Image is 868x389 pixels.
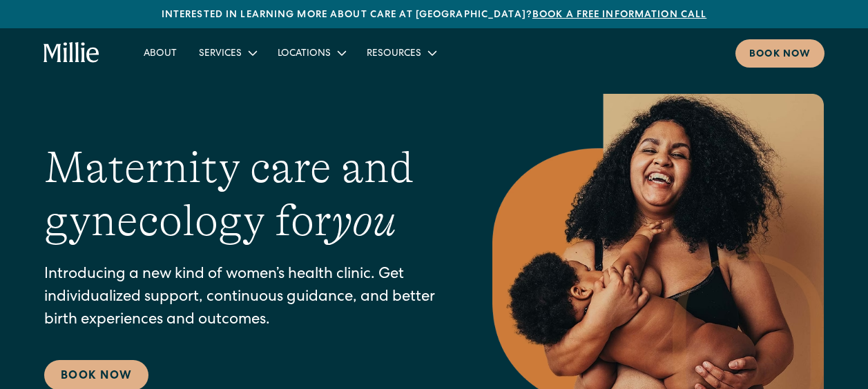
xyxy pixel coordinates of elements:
[44,141,437,248] h1: Maternity care and gynecology for
[267,41,356,64] div: Locations
[44,264,437,332] p: Introducing a new kind of women’s health clinic. Get individualized support, continuous guidance,...
[735,39,824,68] a: Book now
[749,48,811,62] div: Book now
[532,10,706,20] a: Book a free information call
[367,47,421,61] div: Resources
[278,47,331,61] div: Locations
[133,41,188,64] a: About
[44,42,99,64] a: home
[188,41,267,64] div: Services
[331,196,396,246] em: you
[199,47,242,61] div: Services
[356,41,446,64] div: Resources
